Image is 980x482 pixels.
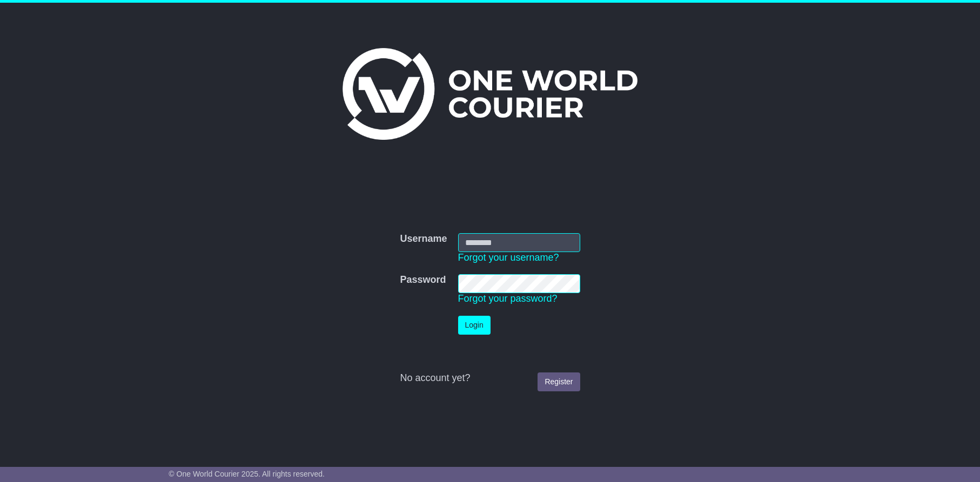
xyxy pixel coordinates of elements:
label: Password [400,274,446,286]
span: © One World Courier 2025. All rights reserved. [169,470,325,478]
button: Login [458,316,491,335]
a: Forgot your username? [458,252,559,263]
a: Register [538,372,580,391]
label: Username [400,233,447,245]
div: No account yet? [400,372,580,384]
a: Forgot your password? [458,293,558,304]
img: One World [343,48,637,140]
